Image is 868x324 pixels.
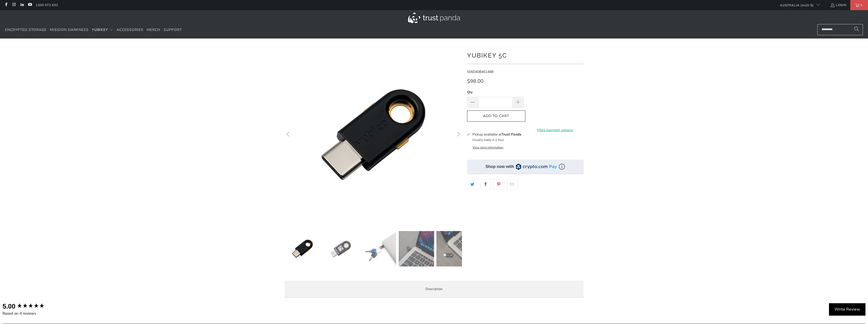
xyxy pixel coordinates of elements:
[480,179,491,190] a: Share this on Facebook
[527,127,584,133] a: More payment options
[817,24,863,35] input: Search...
[92,27,108,32] span: YubiKey
[3,302,15,311] div: 5.00
[467,50,584,60] h1: YubiKey 5C
[5,27,47,32] span: Encrypted Storage
[507,179,518,190] a: Email this to a friend
[493,179,504,190] a: Share this on Pinterest
[830,2,846,8] a: Login
[361,231,396,266] img: YubiKey 5C - Trust Panda
[3,311,56,316] div: Based on 4 reviews
[829,303,865,316] div: Write Review
[3,302,56,311] div: Overall product rating out of 5: 5.00
[285,281,584,298] label: Description
[486,164,514,169] div: Shop now with
[467,89,524,95] label: Qty
[117,27,143,32] span: Accessories
[147,27,160,32] span: Merch
[28,3,32,7] a: Trust Panda Australia on YouTube
[4,3,8,7] a: Trust Panda Australia on Facebook
[117,24,143,36] a: Accessories
[17,303,45,310] div: 5.00 star rating
[502,132,521,137] b: Trust Panda
[472,138,504,142] small: Usually ready in 1 hour
[472,114,520,118] span: Add to Cart
[467,179,478,190] a: Share this on Twitter
[472,132,521,137] h3: Pickup available at
[467,69,493,74] span: 5060408461488
[284,46,292,223] button: Previous
[164,27,182,32] span: Support
[20,3,24,7] a: Trust Panda Australia on LinkedIn
[50,27,89,32] span: Mission Darkness
[92,24,113,36] summary: YubiKey
[472,145,503,149] button: View store information
[36,2,58,8] a: 1300 072 632
[399,231,434,266] img: YubiKey 5C - Trust Panda
[50,24,89,36] a: Mission Darkness
[164,24,182,36] a: Support
[454,46,462,223] button: Next
[850,24,863,35] button: Search
[323,231,358,266] img: YubiKey 5C - Trust Panda
[436,231,472,266] img: YubiKey 5C - Trust Panda
[467,110,525,122] button: Add to Cart
[147,24,160,36] a: Merch
[285,231,320,266] img: YubiKey 5C - Trust Panda
[467,78,484,85] span: $98.00
[285,46,462,223] a: YubiKey 5C - Trust Panda
[12,3,16,7] a: Trust Panda Australia on Instagram
[5,24,182,36] nav: Translation missing: en.navigation.header.main_nav
[408,13,460,23] img: Trust Panda Australia
[5,24,47,36] a: Encrypted Storage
